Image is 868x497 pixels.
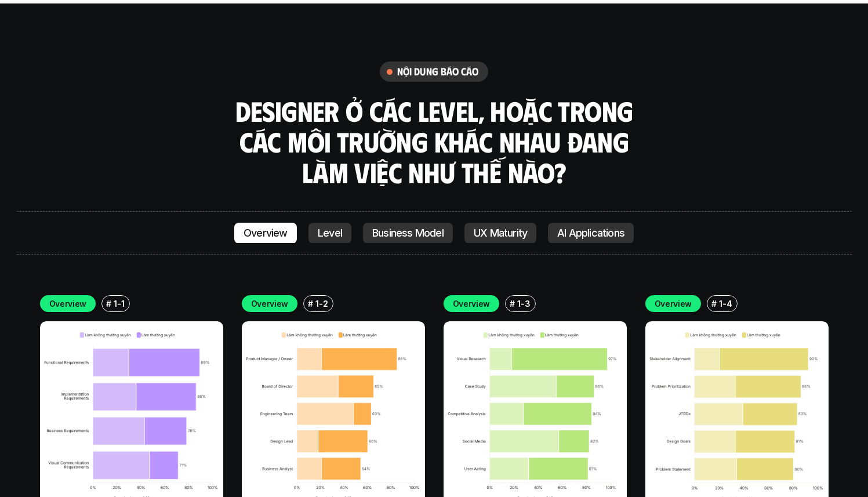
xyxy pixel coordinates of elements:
[655,298,692,310] p: Overview
[719,298,732,310] p: 1-4
[711,299,717,308] h6: #
[474,227,527,239] p: UX Maturity
[397,65,479,78] h6: nội dung báo cáo
[363,223,453,244] a: Business Model
[510,299,515,308] h6: #
[251,298,289,310] p: Overview
[308,223,351,244] a: Level
[231,96,637,187] h3: Designer ở các level, hoặc trong các môi trường khác nhau đang làm việc như thế nào?
[114,298,124,310] p: 1-1
[308,299,313,308] h6: #
[318,227,342,239] p: Level
[106,299,111,308] h6: #
[372,227,444,239] p: Business Model
[244,227,288,239] p: Overview
[517,298,530,310] p: 1-3
[315,298,328,310] p: 1-2
[548,223,634,244] a: AI Applications
[557,227,624,239] p: AI Applications
[234,223,297,244] a: Overview
[453,298,491,310] p: Overview
[464,223,536,244] a: UX Maturity
[49,298,87,310] p: Overview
